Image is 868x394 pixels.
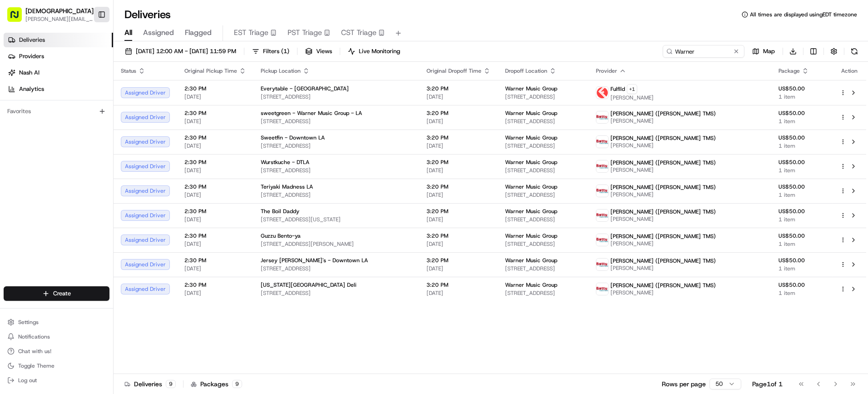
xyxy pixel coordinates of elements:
span: CST Triage [341,27,377,38]
button: [DEMOGRAPHIC_DATA] [25,6,94,15]
span: Original Pickup Time [184,67,237,75]
p: Rows per page [662,379,706,389]
span: US$50.00 [779,257,825,264]
div: 9 [166,380,176,388]
span: [PERSON_NAME] ([PERSON_NAME] TMS) [610,110,716,117]
img: betty.jpg [596,209,608,221]
span: US$50.00 [779,183,825,190]
span: ( 1 ) [281,47,289,55]
span: [PERSON_NAME] [610,289,716,296]
span: [STREET_ADDRESS][US_STATE] [261,216,412,223]
img: betty.jpg [596,283,608,295]
span: [DATE] [427,216,491,223]
span: 3:20 PM [427,232,491,239]
a: Nash AI [4,65,113,80]
button: Filters(1) [248,45,293,58]
span: [PERSON_NAME] ([PERSON_NAME] TMS) [610,233,716,240]
span: Warner Music Group [505,110,557,117]
div: 💻 [77,133,84,140]
img: Nash [9,9,27,27]
span: [PERSON_NAME] [610,166,716,174]
span: 2:30 PM [184,159,246,166]
span: Original Dropoff Time [427,67,481,75]
span: 3:20 PM [427,208,491,215]
span: [DATE] [184,265,246,272]
button: Views [301,45,336,58]
span: [DATE] [184,289,246,297]
span: 3:20 PM [427,110,491,117]
span: The Boil Daddy [261,208,299,215]
span: 1 item [779,191,825,199]
img: 1736555255976-a54dd68f-1ca7-489b-9aae-adbdc363a1c4 [9,87,25,103]
p: Welcome 👋 [9,36,165,51]
span: Notifications [18,333,50,340]
span: [DATE] [427,289,491,297]
img: betty.jpg [596,136,608,148]
span: [DATE] 12:00 AM - [DATE] 11:59 PM [136,47,236,55]
span: [PERSON_NAME] [610,264,716,272]
div: Packages [191,379,242,389]
img: betty.jpg [596,160,608,172]
span: 1 item [779,142,825,150]
span: [STREET_ADDRESS] [505,216,581,223]
span: [DATE] [184,240,246,248]
span: US$50.00 [779,159,825,166]
span: US$50.00 [779,134,825,141]
a: Providers [4,49,113,64]
span: Warner Music Group [505,159,557,166]
span: 2:30 PM [184,257,246,264]
span: [STREET_ADDRESS] [261,265,412,272]
span: 2:30 PM [184,208,246,215]
span: [PERSON_NAME] ([PERSON_NAME] TMS) [610,282,716,289]
span: 1 item [779,93,825,100]
button: Settings [4,316,109,329]
button: Toggle Theme [4,359,109,372]
button: [DEMOGRAPHIC_DATA][PERSON_NAME][EMAIL_ADDRESS][DOMAIN_NAME] [4,4,94,25]
div: 9 [232,380,242,388]
span: Warner Music Group [505,257,557,264]
span: Status [121,67,136,75]
a: 💻API Documentation [73,128,149,145]
span: US$50.00 [779,281,825,289]
button: Live Monitoring [344,45,404,58]
span: 3:20 PM [427,85,491,92]
span: [PERSON_NAME] [610,117,716,125]
button: Log out [4,374,109,387]
span: Wurstkuche - DTLA [261,159,309,166]
span: [DATE] [427,240,491,248]
span: [STREET_ADDRESS] [261,118,412,125]
button: Create [4,286,109,301]
img: betty.jpg [596,234,608,246]
div: We're available if you need us! [31,96,115,103]
span: Warner Music Group [505,134,557,141]
input: Type to search [663,45,744,58]
span: [DATE] [184,216,246,223]
img: profile_Fulflld_OnFleet_Thistle_SF.png [596,87,608,99]
span: [PERSON_NAME] [610,240,716,247]
span: [PERSON_NAME][EMAIL_ADDRESS][DOMAIN_NAME] [25,15,94,23]
span: Fulflld [610,85,625,93]
span: [STREET_ADDRESS] [261,289,412,297]
span: [DATE] [184,118,246,125]
span: [STREET_ADDRESS] [505,167,581,174]
span: 1 item [779,118,825,125]
span: [DATE] [184,93,246,100]
span: PST Triage [288,27,322,38]
span: 2:30 PM [184,134,246,141]
span: Live Monitoring [359,47,400,55]
span: [DATE] [427,191,491,199]
span: [DATE] [427,93,491,100]
span: Teriyaki Madness LA [261,183,313,190]
span: 1 item [779,289,825,297]
span: Provider [596,67,617,75]
span: [STREET_ADDRESS] [505,240,581,248]
span: Nash AI [19,69,40,77]
input: Clear [24,59,150,68]
span: [PERSON_NAME] ([PERSON_NAME] TMS) [610,159,716,166]
span: [DATE] [184,191,246,199]
span: Sweetfin - Downtown LA [261,134,325,141]
span: 2:30 PM [184,85,246,92]
div: 📗 [9,133,16,140]
span: Pickup Location [261,67,301,75]
span: [STREET_ADDRESS] [505,265,581,272]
